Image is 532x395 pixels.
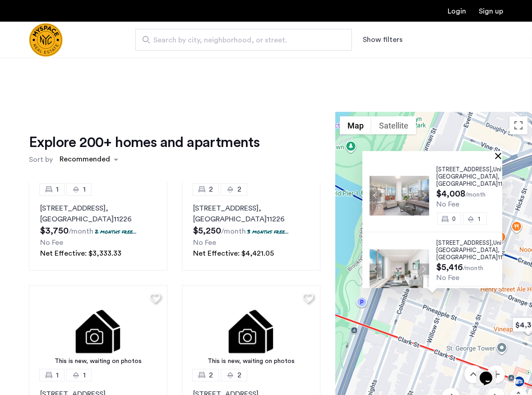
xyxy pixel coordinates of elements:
span: 1 [83,184,86,195]
span: 1 [478,216,480,222]
p: 2 months free... [95,228,137,235]
div: This is new, waiting on photos [186,357,316,366]
span: 11201 [498,181,511,187]
img: 2.gif [29,285,167,375]
span: Net Effective: $3,333.33 [40,250,121,257]
p: 3 months free... [247,228,289,235]
span: Search by city, neighborhood, or street. [153,35,327,46]
div: This is new, waiting on photos [33,357,163,366]
span: No Fee [193,239,216,246]
span: 0 [452,216,456,222]
span: Unit 5C, [493,166,515,172]
input: Apartment Search [135,29,352,51]
button: Show satellite imagery [371,116,416,134]
p: [STREET_ADDRESS] 11226 [193,203,309,225]
span: $5,250 [193,226,221,235]
h1: Explore 200+ homes and apartments [29,133,259,152]
button: Move up [464,365,482,383]
div: Recommended [58,154,110,167]
sub: /month [221,228,246,235]
a: 22[STREET_ADDRESS], [GEOGRAPHIC_DATA]112263 months free...No FeeNet Effective: $4,421.05 [182,189,320,271]
button: Previous apartment [370,190,381,201]
a: Login [448,8,466,15]
span: 2 [237,370,241,381]
img: 2.gif [182,285,320,375]
span: 1 [83,370,86,381]
span: No Fee [436,274,459,281]
span: [STREET_ADDRESS], [436,166,493,172]
img: logo [29,23,63,57]
span: [GEOGRAPHIC_DATA] [436,247,498,253]
button: Show street map [340,116,371,134]
span: $5,416 [436,263,463,272]
span: [GEOGRAPHIC_DATA] [436,174,498,179]
a: This is new, waiting on photos [29,285,167,375]
span: 2 [209,184,213,195]
span: $4,008 [436,189,465,198]
span: Unit 6F, [493,240,513,246]
span: $3,750 [40,226,69,235]
span: [STREET_ADDRESS], [436,240,493,246]
iframe: chat widget [476,359,505,386]
p: [STREET_ADDRESS] 11226 [40,203,156,225]
button: Close [497,152,503,159]
span: 2 [209,370,213,381]
a: Cazamio Logo [29,23,63,57]
span: No Fee [436,201,459,208]
span: , [GEOGRAPHIC_DATA] [436,247,500,260]
a: This is new, waiting on photos [182,285,320,375]
img: Apartment photo [370,176,429,216]
span: No Fee [40,239,63,246]
button: Show or hide filters [363,34,402,45]
button: Toggle fullscreen view [509,116,527,134]
img: Apartment photo [370,249,429,289]
button: Next apartment [418,190,429,201]
button: Previous apartment [370,263,381,275]
span: 1 [56,370,59,381]
sub: /month [69,228,93,235]
span: 1 [56,184,59,195]
label: Sort by [29,154,53,165]
sub: /month [463,265,483,271]
span: 2 [237,184,241,195]
a: Registration [479,8,503,15]
span: 11201 [498,254,511,260]
span: , [GEOGRAPHIC_DATA] [436,174,500,187]
sub: /month [465,192,486,198]
span: Net Effective: $4,421.05 [193,250,274,257]
button: Next apartment [418,263,429,275]
ng-select: sort-apartment [55,152,123,168]
a: 11[STREET_ADDRESS], [GEOGRAPHIC_DATA]112262 months free...No FeeNet Effective: $3,333.33 [29,189,167,271]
